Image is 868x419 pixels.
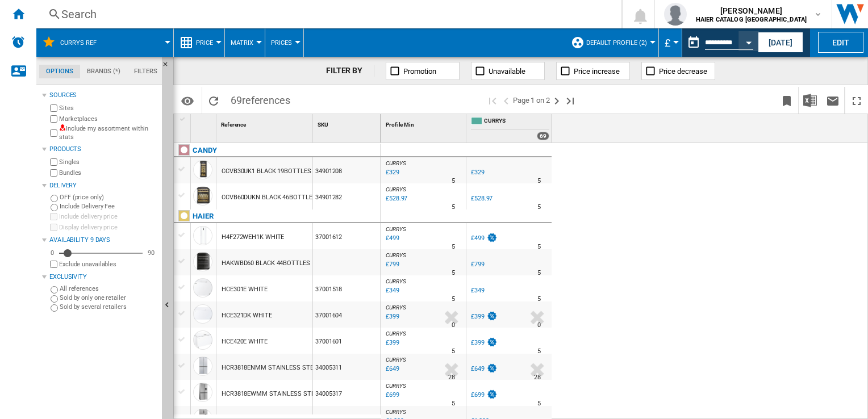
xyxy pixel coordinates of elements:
input: OFF (price only) [51,195,58,202]
div: Delivery Time : 5 days [452,241,455,253]
label: Marketplaces [59,115,157,123]
div: £649 [471,365,485,372]
span: Profile Min [386,121,414,128]
div: Matrix [231,28,259,57]
div: Delivery [49,181,157,190]
div: £799 [471,261,485,268]
span: CURRYS [386,330,406,337]
div: HCE321DK WHITE [222,303,272,329]
div: £528.97 [469,193,493,204]
button: Open calendar [738,31,759,51]
div: Delivery Time : 28 days [534,372,541,383]
span: Promotion [403,67,436,76]
div: Profile Min Sort None [383,114,466,132]
input: Include delivery price [50,213,57,220]
div: Default profile (2) [571,28,653,57]
div: Currys Ref [42,28,168,57]
input: Display delivery price [50,224,57,231]
div: £399 [471,339,485,346]
div: £699 [469,389,498,401]
div: Last updated : Tuesday, 26 August 2025 02:17 [384,193,407,204]
div: Sort None [193,114,216,132]
label: Exclude unavailables [59,260,157,269]
button: Reload [202,87,225,114]
button: Maximize [845,87,868,114]
div: This report is based on a date in the past. [682,28,756,57]
span: [PERSON_NAME] [696,5,807,16]
div: £699 [471,391,485,399]
div: Delivery Time : 0 day [452,320,455,331]
label: Include my assortment within stats [59,124,157,142]
md-tab-item: Brands (*) [80,65,127,78]
span: SKU [318,121,328,128]
div: HCE420E WHITE [222,329,268,355]
div: Delivery Time : 5 days [537,346,541,357]
div: 37001518 [313,275,381,301]
button: Default profile (2) [586,28,653,57]
span: 69 [225,87,296,111]
div: £ [665,28,676,57]
div: Sources [49,91,157,100]
div: CCVB30UK1 BLACK 19BOTTLES [222,158,311,185]
div: Last updated : Tuesday, 26 August 2025 04:32 [384,337,399,349]
div: £399 [469,311,498,322]
button: Last page [564,87,577,114]
div: CCVB60DUKN BLACK 46BOTTLES [222,185,316,211]
div: Price [180,28,219,57]
label: OFF (price only) [60,193,157,202]
div: Products [49,145,157,154]
span: Price [196,39,213,47]
div: £399 [471,313,485,320]
div: Exclusivity [49,273,157,282]
div: £499 [471,234,485,242]
img: excel-24x24.png [803,94,817,107]
div: Sort None [315,114,381,132]
button: md-calendar [682,31,705,54]
div: £399 [469,337,498,349]
label: Include Delivery Fee [60,202,157,211]
div: £349 [469,285,485,296]
div: Last updated : Tuesday, 26 August 2025 02:26 [384,363,399,375]
div: 34005311 [313,354,381,380]
div: Last updated : Tuesday, 26 August 2025 04:11 [384,389,399,401]
span: CURRYS [386,252,406,258]
span: references [242,94,290,106]
span: CURRYS [386,226,406,232]
input: Bundles [50,169,57,177]
input: Include Delivery Fee [51,204,58,211]
div: Delivery Time : 5 days [452,175,455,187]
img: promotionV3.png [486,311,498,321]
input: All references [51,286,58,294]
div: 0 [48,249,57,257]
b: HAIER CATALOG [GEOGRAPHIC_DATA] [696,16,807,23]
div: 37001601 [313,328,381,354]
md-tab-item: Options [39,65,80,78]
span: CURRYS [386,278,406,284]
span: Prices [271,39,292,47]
label: All references [60,284,157,293]
div: Delivery Time : 0 day [537,320,541,331]
div: Delivery Time : 5 days [537,398,541,409]
div: Availability 9 Days [49,236,157,245]
label: Sold by several retailers [60,303,157,311]
span: Price decrease [659,67,707,76]
button: Send this report by email [821,87,844,114]
div: 69 offers sold by CURRYS [537,132,549,140]
label: Sold by only one retailer [60,294,157,302]
div: HCR3818ENMM STAINLESS STEEL [222,355,320,381]
div: Last updated : Tuesday, 26 August 2025 02:36 [384,311,399,322]
div: £499 [469,233,498,244]
img: mysite-not-bg-18x18.png [59,124,66,131]
span: CURRYS [386,357,406,363]
div: Delivery Time : 5 days [452,398,455,409]
input: Display delivery price [50,261,57,268]
div: Delivery Time : 5 days [452,267,455,279]
button: Bookmark this report [775,87,798,114]
div: 90 [145,249,157,257]
div: CURRYS 69 offers sold by CURRYS [469,114,552,143]
md-tab-item: Filters [127,65,164,78]
button: [DATE] [758,32,803,53]
button: Prices [271,28,298,57]
span: Matrix [231,39,253,47]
